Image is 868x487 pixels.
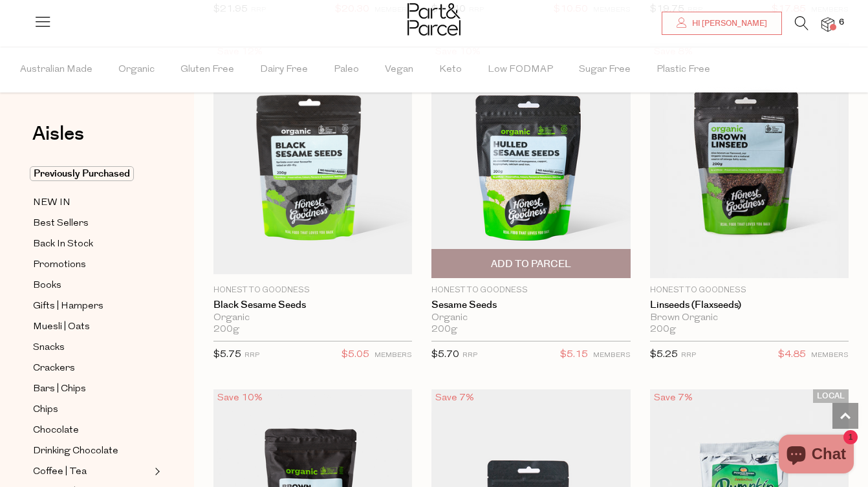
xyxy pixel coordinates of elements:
a: Bars | Chips [33,381,151,397]
span: Best Sellers [33,216,89,232]
span: Aisles [32,120,84,148]
a: Gifts | Hampers [33,298,151,314]
small: RRP [681,352,696,359]
span: Drinking Chocolate [33,444,118,459]
span: Add To Parcel [491,257,571,271]
div: Brown Organic [650,312,849,324]
span: $5.25 [650,350,678,360]
span: Crackers [33,361,75,376]
div: Save 7% [650,389,697,407]
span: Gifts | Hampers [33,299,103,314]
span: Gluten Free [180,47,234,92]
img: Black Sesame Seeds [213,47,412,274]
a: Linseeds (Flaxseeds) [650,299,849,311]
a: NEW IN [33,195,151,211]
a: Best Sellers [33,215,151,232]
span: NEW IN [33,195,71,211]
img: Part&Parcel [407,3,461,36]
small: MEMBERS [593,352,631,359]
span: Chips [33,402,58,418]
div: Save 10% [213,389,266,407]
span: Hi [PERSON_NAME] [689,18,767,29]
span: Dairy Free [260,47,308,92]
img: Sesame Seeds [431,47,630,274]
a: Chips [33,402,151,418]
span: Organic [118,47,155,92]
span: $4.85 [778,347,806,363]
span: Back In Stock [33,237,93,252]
a: Coffee | Tea [33,464,151,480]
img: Linseeds (Flaxseeds) [650,43,849,278]
div: Organic [431,312,630,324]
span: Coffee | Tea [33,464,87,480]
span: Plastic Free [656,47,710,92]
span: Paleo [334,47,359,92]
span: $5.70 [431,350,459,360]
p: Honest to Goodness [213,285,412,296]
a: Aisles [32,124,84,157]
a: Previously Purchased [33,166,151,182]
span: Chocolate [33,423,79,438]
a: Books [33,277,151,294]
button: Expand/Collapse Coffee | Tea [151,464,160,479]
a: Hi [PERSON_NAME] [662,12,782,35]
span: Snacks [33,340,65,356]
span: $5.05 [342,347,369,363]
span: $5.75 [213,350,241,360]
span: Keto [439,47,462,92]
span: Bars | Chips [33,382,86,397]
p: Honest to Goodness [650,285,849,296]
small: RRP [462,352,477,359]
span: 200g [650,324,676,336]
a: Chocolate [33,422,151,438]
span: Vegan [385,47,413,92]
span: $5.15 [560,347,588,363]
small: RRP [244,352,259,359]
a: Back In Stock [33,236,151,252]
span: Previously Purchased [30,166,134,181]
a: Promotions [33,257,151,273]
a: Snacks [33,340,151,356]
span: 200g [213,324,239,336]
span: Muesli | Oats [33,319,90,335]
span: Books [33,278,61,294]
button: Add To Parcel [431,249,630,278]
p: Honest to Goodness [431,285,630,296]
a: Muesli | Oats [33,319,151,335]
span: LOCAL [813,389,849,403]
span: Sugar Free [579,47,631,92]
a: Crackers [33,360,151,376]
a: Black Sesame Seeds [213,299,412,311]
a: Drinking Chocolate [33,443,151,459]
small: MEMBERS [374,352,412,359]
span: 200g [431,324,457,336]
a: 6 [821,17,834,31]
small: MEMBERS [811,352,849,359]
span: Australian Made [20,47,92,92]
span: 6 [836,17,847,28]
span: Promotions [33,257,86,273]
a: Sesame Seeds [431,299,630,311]
span: Low FODMAP [488,47,553,92]
inbox-online-store-chat: Shopify online store chat [775,435,858,477]
div: Organic [213,312,412,324]
div: Save 7% [431,389,478,407]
